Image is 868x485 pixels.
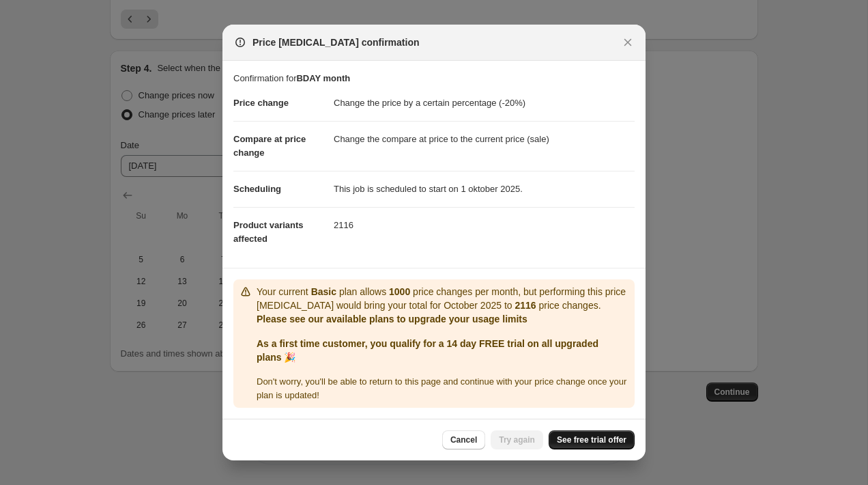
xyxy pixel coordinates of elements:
[442,430,485,449] button: Cancel
[233,134,306,158] span: Compare at price change
[515,300,536,311] b: 2116
[334,171,635,207] dd: This job is scheduled to start on 1 oktober 2025.
[334,121,635,157] dd: Change the compare at price to the current price (sale)
[450,434,477,445] span: Cancel
[257,376,626,400] span: Don ' t worry, you ' ll be able to return to this page and continue with your price change once y...
[311,286,336,297] b: Basic
[618,33,637,52] button: Close
[257,285,629,312] p: Your current plan allows price changes per month, but performing this price [MEDICAL_DATA] would ...
[257,338,598,363] b: As a first time customer, you qualify for a 14 day FREE trial on all upgraded plans 🎉
[233,72,635,85] p: Confirmation for
[334,85,635,121] dd: Change the price by a certain percentage (-20%)
[557,434,626,445] span: See free trial offer
[334,207,635,243] dd: 2116
[252,36,420,49] span: Price [MEDICAL_DATA] confirmation
[389,286,410,297] b: 1000
[233,184,281,194] span: Scheduling
[233,220,304,244] span: Product variants affected
[257,312,629,326] p: Please see our available plans to upgrade your usage limits
[296,73,350,83] b: BDAY month
[233,98,289,108] span: Price change
[549,430,635,449] a: See free trial offer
